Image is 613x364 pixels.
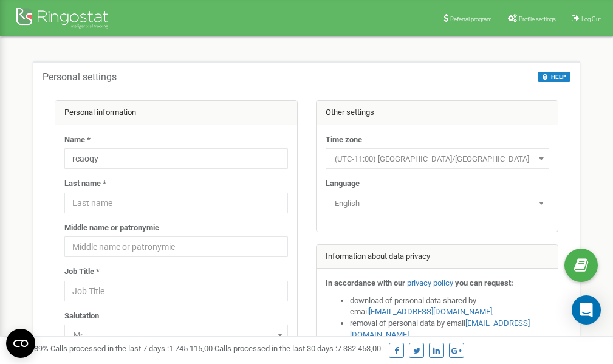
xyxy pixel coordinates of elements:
[69,327,284,344] span: Mr.
[538,72,570,82] button: HELP
[169,344,213,353] u: 1 745 115,00
[330,151,545,168] span: (UTC-11:00) Pacific/Midway
[407,278,453,287] a: privacy policy
[64,178,106,190] label: Last name *
[64,134,91,146] label: Name *
[326,134,362,146] label: Time zone
[55,101,297,125] div: Personal information
[317,245,558,269] div: Information about data privacy
[214,344,381,353] span: Calls processed in the last 30 days :
[64,148,288,169] input: Name
[330,195,545,212] span: English
[369,307,492,316] a: [EMAIL_ADDRESS][DOMAIN_NAME]
[64,266,100,278] label: Job Title *
[64,193,288,213] input: Last name
[572,295,601,325] div: Open Intercom Messenger
[519,16,556,22] span: Profile settings
[64,236,288,257] input: Middle name or patronymic
[455,278,513,287] strong: you can request:
[326,148,549,169] span: (UTC-11:00) Pacific/Midway
[350,318,549,340] li: removal of personal data by email ,
[43,72,117,83] h5: Personal settings
[317,101,558,125] div: Other settings
[64,281,288,301] input: Job Title
[581,16,601,22] span: Log Out
[50,344,213,353] span: Calls processed in the last 7 days :
[64,222,159,234] label: Middle name or patronymic
[326,193,549,213] span: English
[337,344,381,353] u: 7 382 453,00
[6,329,35,358] button: Open CMP widget
[64,325,288,345] span: Mr.
[450,16,492,22] span: Referral program
[326,178,360,190] label: Language
[64,311,99,322] label: Salutation
[326,278,405,287] strong: In accordance with our
[350,295,549,318] li: download of personal data shared by email ,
